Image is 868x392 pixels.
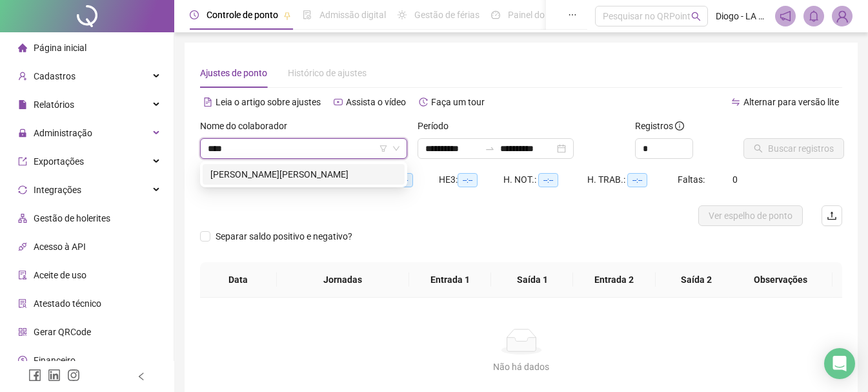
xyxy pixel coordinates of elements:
[18,100,27,109] span: file
[743,97,839,107] span: Alternar para versão lite
[210,167,397,181] div: [PERSON_NAME][PERSON_NAME]
[743,138,844,159] button: Buscar registros
[538,173,558,187] span: --:--
[319,10,386,20] span: Admissão digital
[508,10,558,20] span: Painel do DP
[288,68,367,78] span: Histórico de ajustes
[34,213,110,223] span: Gestão de holerites
[28,369,41,382] span: facebook
[678,174,707,185] span: Faltas:
[203,98,212,107] span: file-text
[200,262,277,298] th: Data
[207,10,278,20] span: Controle de ponto
[203,164,405,185] div: FELIPE W.RAMOS BASTOS
[34,156,84,167] span: Exportações
[18,356,27,365] span: dollar
[732,174,738,185] span: 0
[827,211,837,221] span: upload
[200,68,267,78] span: Ajustes de ponto
[780,10,791,22] span: notification
[414,10,479,20] span: Gestão de férias
[392,145,400,152] span: down
[34,99,74,110] span: Relatórios
[18,129,27,138] span: lock
[656,262,738,298] th: Saída 2
[716,9,767,23] span: Diogo - LA TERRASSE
[346,97,406,107] span: Assista o vídeo
[439,172,503,187] div: HE 3:
[34,298,101,309] span: Atestado técnico
[627,173,647,187] span: --:--
[698,205,803,226] button: Ver espelho de ponto
[691,12,701,21] span: search
[18,43,27,52] span: home
[190,10,199,19] span: clock-circle
[728,262,833,298] th: Observações
[67,369,80,382] span: instagram
[216,97,321,107] span: Leia o artigo sobre ajustes
[18,157,27,166] span: export
[34,242,86,252] span: Acesso à API
[18,72,27,81] span: user-add
[491,262,573,298] th: Saída 1
[458,173,478,187] span: --:--
[675,121,684,130] span: info-circle
[409,262,491,298] th: Entrada 1
[18,299,27,308] span: solution
[216,360,827,374] div: Não há dados
[431,97,485,107] span: Faça um tour
[485,143,495,154] span: to
[200,119,296,133] label: Nome do colaborador
[34,185,81,195] span: Integrações
[418,119,457,133] label: Período
[573,262,655,298] th: Entrada 2
[635,119,684,133] span: Registros
[731,98,740,107] span: swap
[334,98,343,107] span: youtube
[419,98,428,107] span: history
[568,10,577,19] span: ellipsis
[34,43,86,53] span: Página inicial
[503,172,587,187] div: H. NOT.:
[398,10,407,19] span: sun
[303,10,312,19] span: file-done
[210,229,358,243] span: Separar saldo positivo e negativo?
[34,270,86,280] span: Aceite de uso
[833,6,852,26] img: 77891
[34,71,76,81] span: Cadastros
[34,327,91,337] span: Gerar QRCode
[485,143,495,154] span: swap-right
[18,327,27,336] span: qrcode
[587,172,678,187] div: H. TRAB.:
[277,262,409,298] th: Jornadas
[491,10,500,19] span: dashboard
[18,214,27,223] span: apartment
[34,128,92,138] span: Administração
[283,12,291,19] span: pushpin
[824,348,855,379] div: Open Intercom Messenger
[738,273,822,287] span: Observações
[18,185,27,194] span: sync
[808,10,820,22] span: bell
[18,271,27,280] span: audit
[18,242,27,251] span: api
[379,145,387,152] span: filter
[34,355,76,366] span: Financeiro
[48,369,61,382] span: linkedin
[137,372,146,381] span: left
